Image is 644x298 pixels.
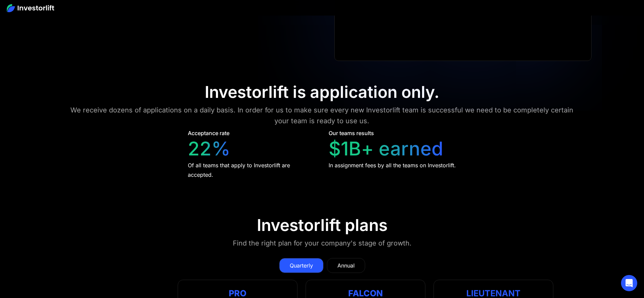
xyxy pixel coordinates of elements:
[329,137,443,160] div: $1B+ earned
[290,261,313,270] div: Quarterly
[257,215,387,235] div: Investorlift plans
[621,275,637,291] div: Open Intercom Messenger
[64,105,579,126] div: We receive dozens of applications on a daily basis. In order for us to make sure every new Invest...
[337,261,355,270] div: Annual
[329,161,456,170] div: In assignment fees by all the teams on Investorlift.
[188,161,316,179] div: Of all teams that apply to Investorlift are accepted.
[205,82,439,102] div: Investorlift is application only.
[188,129,229,137] div: Acceptance rate
[188,137,230,160] div: 22%
[329,129,374,137] div: Our teams results
[233,238,412,249] div: Find the right plan for your company's stage of growth.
